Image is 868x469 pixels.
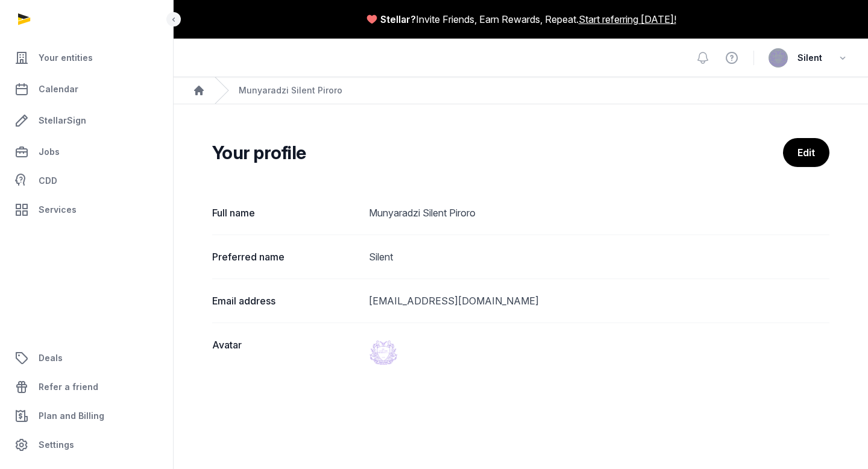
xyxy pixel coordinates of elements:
span: Refer a friend [39,380,98,394]
span: Stellar? [380,12,416,27]
a: Settings [10,430,163,459]
dt: Full name [212,206,359,220]
span: Settings [39,438,74,452]
nav: Breadcrumb [174,77,868,104]
a: Your entities [10,43,163,72]
a: CDD [10,169,163,193]
dd: [EMAIL_ADDRESS][DOMAIN_NAME] [369,294,829,308]
span: StellarSign [39,113,86,128]
dt: Preferred name [212,250,359,264]
div: Munyaradzi Silent Piroro [239,84,342,96]
a: Edit [783,138,829,167]
span: Silent [797,51,822,65]
a: Calendar [10,75,163,104]
span: Services [39,203,77,217]
dd: Silent [369,250,829,264]
span: Jobs [39,145,60,159]
a: Refer a friend [10,373,163,401]
a: Jobs [10,137,163,166]
a: Start referring [DATE]! [579,12,676,27]
a: Deals [10,344,163,373]
span: Calendar [39,82,78,96]
a: StellarSign [10,106,163,135]
dt: Avatar [212,338,359,367]
span: CDD [39,174,57,188]
h2: Your profile [212,142,783,163]
span: Plan and Billing [39,409,104,423]
a: Services [10,195,163,224]
a: Plan and Billing [10,401,163,430]
img: avatar [769,48,788,68]
iframe: Chat Widget [808,411,868,469]
span: Your entities [39,51,93,65]
span: Deals [39,351,63,365]
dt: Email address [212,294,359,308]
dd: Munyaradzi Silent Piroro [369,206,829,220]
